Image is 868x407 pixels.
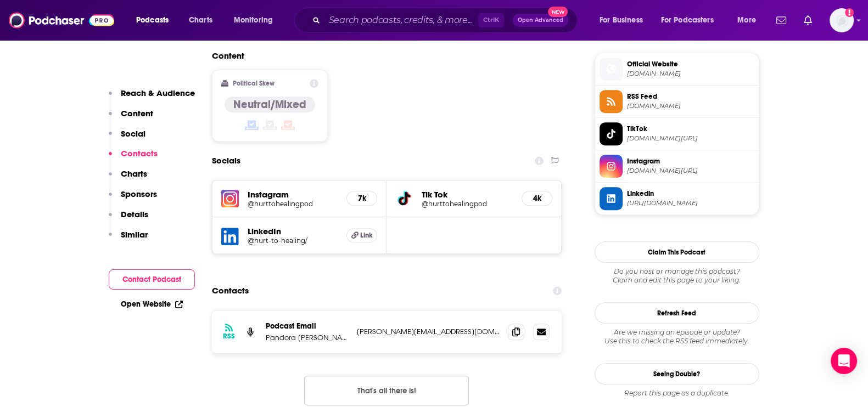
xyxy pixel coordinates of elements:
[627,70,754,78] span: shows.acast.com
[121,299,183,309] a: Open Website
[121,128,145,139] p: Social
[121,168,147,179] p: Charts
[627,199,754,207] span: https://www.linkedin.com/company/hurt-to-healing/
[128,12,183,29] button: open menu
[324,12,478,29] input: Search podcasts, credits, & more...
[422,189,513,200] h5: Tik Tok
[305,8,588,33] div: Search podcasts, credits, & more...
[248,226,338,236] h5: LinkedIn
[223,332,235,341] h3: RSS
[627,124,754,134] span: TikTok
[109,108,153,128] button: Content
[600,13,643,28] span: For Business
[600,187,754,210] a: Linkedin[URL][DOMAIN_NAME]
[654,12,730,29] button: open menu
[266,321,348,331] p: Podcast Email
[627,156,754,166] span: Instagram
[595,389,759,398] div: Report this page as a duplicate.
[226,12,287,29] button: open menu
[799,11,816,30] a: Show notifications dropdown
[233,80,275,87] h2: Political Skew
[248,236,338,245] a: @hurt-to-healing/
[845,8,854,17] svg: Add a profile image
[600,122,754,145] a: TikTok[DOMAIN_NAME][URL]
[531,194,543,203] h5: 4k
[109,189,157,209] button: Sponsors
[9,10,114,31] img: Podchaser - Follow, Share and Rate Podcasts
[121,88,195,98] p: Reach & Audience
[600,155,754,178] a: Instagram[DOMAIN_NAME][URL]
[548,7,568,17] span: New
[221,190,239,207] img: iconImage
[595,363,759,385] a: Seeing Double?
[831,348,857,374] div: Open Intercom Messenger
[600,58,754,81] a: Official Website[DOMAIN_NAME]
[109,269,195,290] button: Contact Podcast
[595,302,759,324] button: Refresh Feed
[600,90,754,113] a: RSS Feed[DOMAIN_NAME]
[121,108,153,118] p: Content
[189,13,212,28] span: Charts
[627,92,754,101] span: RSS Feed
[109,88,195,108] button: Reach & Audience
[248,200,338,208] a: @hurttohealingpod
[212,150,240,171] h2: Socials
[661,13,714,28] span: For Podcasters
[121,229,148,240] p: Similar
[737,13,756,28] span: More
[212,50,553,61] h2: Content
[121,209,148,219] p: Details
[233,98,306,111] h4: Neutral/Mixed
[730,12,770,29] button: open menu
[248,189,338,200] h5: Instagram
[595,241,759,263] button: Claim This Podcast
[182,12,219,29] a: Charts
[109,128,145,149] button: Social
[304,376,469,405] button: Nothing here.
[627,102,754,110] span: feeds.acast.com
[830,8,854,32] span: Logged in as nicole.koremenos
[109,168,147,189] button: Charts
[360,231,373,240] span: Link
[513,14,568,27] button: Open AdvancedNew
[478,13,504,27] span: Ctrl K
[422,200,513,208] a: @hurttohealingpod
[595,267,759,285] div: Claim and edit this page to your liking.
[627,167,754,175] span: instagram.com/hurttohealingpod
[627,189,754,199] span: Linkedin
[109,229,148,250] button: Similar
[357,327,500,336] p: [PERSON_NAME][EMAIL_ADDRESS][DOMAIN_NAME]
[592,12,657,29] button: open menu
[627,59,754,69] span: Official Website
[109,209,148,229] button: Details
[121,189,157,199] p: Sponsors
[234,13,273,28] span: Monitoring
[830,8,854,32] img: User Profile
[266,333,348,342] p: Pandora [PERSON_NAME]
[121,148,158,159] p: Contacts
[109,148,158,168] button: Contacts
[595,267,759,276] span: Do you host or manage this podcast?
[346,228,377,242] a: Link
[772,11,791,30] a: Show notifications dropdown
[595,328,759,346] div: Are we missing an episode or update? Use this to check the RSS feed immediately.
[356,194,368,203] h5: 7k
[627,134,754,143] span: tiktok.com/@hurttohealingpod
[136,13,169,28] span: Podcasts
[830,8,854,32] button: Show profile menu
[212,280,249,301] h2: Contacts
[518,18,563,23] span: Open Advanced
